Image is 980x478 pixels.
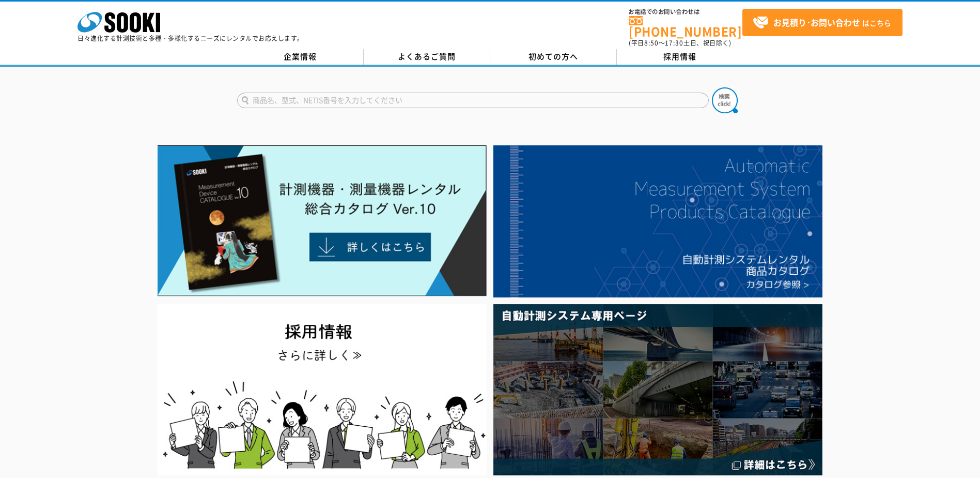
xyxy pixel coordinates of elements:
[629,9,742,15] span: お電話でのお問い合わせは
[528,51,578,62] span: 初めての方へ
[158,304,487,475] img: SOOKI recruit
[158,145,487,296] img: Catalog Ver10
[773,16,860,28] strong: お見積り･お問い合わせ
[617,49,743,65] a: 採用情報
[742,9,903,36] a: お見積り･お問い合わせはこちら
[753,15,891,31] span: はこちら
[77,35,304,41] p: 日々進化する計測技術と多種・多様化するニーズにレンタルでお応えします。
[493,304,822,475] img: 自動計測システム専用ページ
[490,49,617,65] a: 初めての方へ
[237,49,364,65] a: 企業情報
[493,145,822,297] img: 自動計測システムカタログ
[364,49,490,65] a: よくあるご質問
[665,38,683,48] span: 17:30
[712,87,738,113] img: btn_search.png
[629,38,731,48] span: (平日 ～ 土日、祝日除く)
[644,38,659,48] span: 8:50
[237,93,709,108] input: 商品名、型式、NETIS番号を入力してください
[629,16,742,37] a: [PHONE_NUMBER]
